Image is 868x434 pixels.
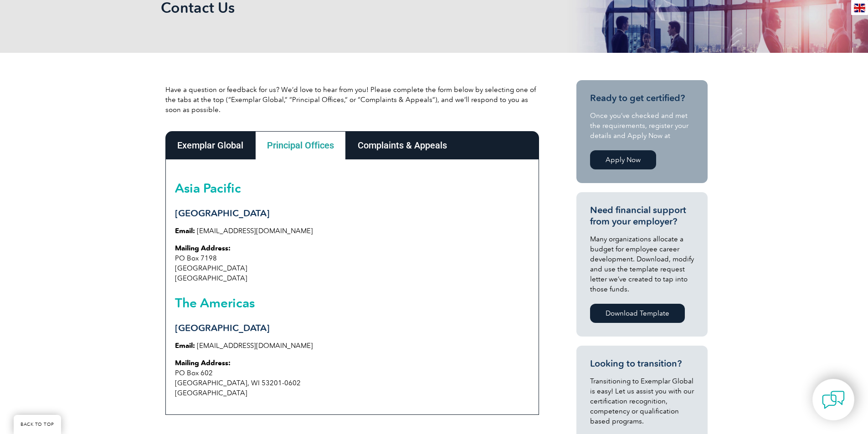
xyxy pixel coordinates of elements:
[175,208,529,219] h3: [GEOGRAPHIC_DATA]
[590,111,694,141] p: Once you’ve checked and met the requirements, register your details and Apply Now at
[175,296,529,310] h2: The Americas
[590,92,694,104] h3: Ready to get certified?
[175,359,231,367] strong: Mailing Address:
[175,181,529,195] h2: Asia Pacific
[590,304,685,323] a: Download Template
[590,234,694,294] p: Many organizations allocate a budget for employee career development. Download, modify and use th...
[175,243,529,283] p: PO Box 7198 [GEOGRAPHIC_DATA] [GEOGRAPHIC_DATA]
[590,376,694,426] p: Transitioning to Exemplar Global is easy! Let us assist you with our certification recognition, c...
[165,131,255,159] div: Exemplar Global
[175,358,529,398] p: PO Box 602 [GEOGRAPHIC_DATA], WI 53201-0602 [GEOGRAPHIC_DATA]
[590,150,656,169] a: Apply Now
[175,342,195,350] strong: Email:
[590,358,694,369] h3: Looking to transition?
[346,131,459,159] div: Complaints & Appeals
[197,342,313,350] a: [EMAIL_ADDRESS][DOMAIN_NAME]
[14,415,61,434] a: BACK TO TOP
[175,322,529,334] h3: [GEOGRAPHIC_DATA]
[854,4,865,12] img: en
[822,388,845,411] img: contact-chat.png
[197,227,313,235] a: [EMAIL_ADDRESS][DOMAIN_NAME]
[255,131,346,159] div: Principal Offices
[175,227,195,235] strong: Email:
[590,204,694,227] h3: Need financial support from your employer?
[175,244,231,252] strong: Mailing Address:
[165,85,539,115] p: Have a question or feedback for us? We’d love to hear from you! Please complete the form below by...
